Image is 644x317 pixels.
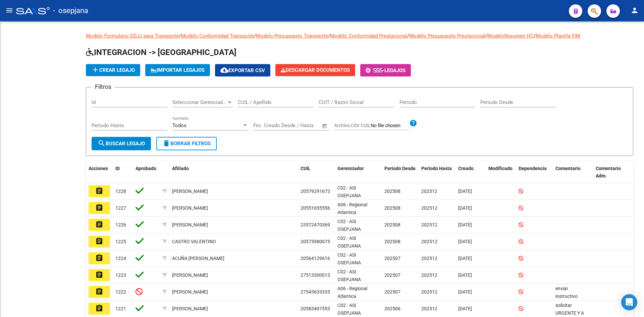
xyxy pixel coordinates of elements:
span: 1226 [115,222,126,227]
span: - osepjana [53,3,88,18]
span: Crear Legajo [91,67,135,73]
span: Periodo Hasta [421,166,452,171]
span: Seleccionar Gerenciador [172,99,227,105]
span: 1227 [115,205,126,211]
span: 20579291673 [301,189,330,194]
span: [DATE] [458,306,472,311]
a: Modelo Presupuesto Prestacional [409,33,485,39]
a: Modelo Conformidad Prestacional [330,33,407,39]
span: 23572470369 [301,222,330,227]
mat-icon: assignment [95,254,103,262]
datatable-header-cell: Dependencia [516,161,553,183]
button: Borrar Filtros [156,137,217,150]
span: Gerenciador [337,166,364,171]
div: [PERSON_NAME] [172,305,208,313]
span: Dependencia [519,166,547,171]
span: Acciones [89,166,108,171]
span: Comentario Adm. [596,166,621,179]
span: 202507 [384,256,400,261]
div: [PERSON_NAME] [172,288,208,296]
datatable-header-cell: Comentario Adm. [593,161,633,183]
span: Afiliado [172,166,189,171]
span: 27543633335 [301,289,330,295]
span: 202512 [421,272,437,278]
span: 20564129616 [301,256,330,261]
a: ModeloResumen HC [487,33,534,39]
span: 1225 [115,239,126,244]
span: [DATE] [458,205,472,211]
span: C02 - ASI OSEPJANA [337,219,361,232]
span: 202512 [421,205,437,211]
span: 20575980075 [301,239,330,244]
span: IMPORTAR LEGAJOS [151,67,205,73]
span: Archivo CSV CUIL [334,123,371,128]
datatable-header-cell: Periodo Hasta [419,161,455,183]
datatable-header-cell: Creado [455,161,486,183]
span: C02 - ASI OSEPJANA [337,252,361,265]
span: 20551655556 [301,205,330,211]
mat-icon: assignment [95,204,103,212]
span: Periodo Desde [384,166,416,171]
span: 202512 [421,189,437,194]
datatable-header-cell: Aprobado [133,161,160,183]
span: Creado [458,166,474,171]
span: 202512 [421,239,437,244]
span: 202508 [384,239,400,244]
span: CUIL [301,166,311,171]
div: [PERSON_NAME] [172,204,208,212]
span: 1223 [115,272,126,278]
div: [PERSON_NAME] [172,271,208,279]
span: 202506 [384,306,400,311]
span: Exportar CSV [220,67,265,73]
span: Modificado [488,166,513,171]
mat-icon: assignment [95,287,103,296]
a: Modelo Planilla FIM [536,33,580,39]
datatable-header-cell: Modificado [486,161,516,183]
mat-icon: assignment [95,271,103,279]
span: 1222 [115,289,126,295]
span: 1224 [115,256,126,261]
datatable-header-cell: ID [113,161,133,183]
div: Open Intercom Messenger [621,294,637,310]
button: -Legajos [360,64,411,76]
span: 202512 [421,289,437,295]
datatable-header-cell: Periodo Desde [382,161,419,183]
div: ACUÑA [PERSON_NAME] [172,255,224,262]
span: Buscar Legajo [98,141,145,147]
a: Modelo Presupuesto Transporte [256,33,328,39]
span: Descargar Documentos [281,67,350,73]
span: Comentario [555,166,581,171]
div: [PERSON_NAME] [172,188,208,195]
button: Open calendar [321,122,329,130]
mat-icon: assignment [95,237,103,245]
mat-icon: person [631,6,639,14]
button: Descargar Documentos [275,64,355,76]
mat-icon: assignment [95,187,103,195]
span: C02 - ASI OSEPJANA [337,185,361,198]
mat-icon: delete [162,139,170,147]
input: Start date [253,122,275,128]
span: 202512 [421,222,437,227]
mat-icon: add [91,66,99,74]
span: 20583497553 [301,306,330,311]
mat-icon: menu [5,6,13,14]
span: Todos [172,122,186,128]
datatable-header-cell: Gerenciador [335,161,382,183]
mat-icon: assignment [95,304,103,312]
datatable-header-cell: CUIL [298,161,335,183]
span: Aprobado [136,166,156,171]
mat-icon: search [98,139,106,147]
input: Archivo CSV CUIL [371,123,409,129]
span: 202508 [384,205,400,211]
datatable-header-cell: Acciones [86,161,113,183]
span: 202507 [384,289,400,295]
span: 1221 [115,306,126,311]
button: Exportar CSV [215,64,270,76]
div: [PERSON_NAME] [172,221,208,229]
span: C02 - ASI OSEPJANA [337,303,361,316]
span: 202507 [384,272,400,278]
span: 27513300013 [301,272,330,278]
span: A06 - Regional Atlantica [337,202,367,215]
span: C02 - ASI OSEPJANA [337,235,361,249]
mat-icon: help [409,119,417,127]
